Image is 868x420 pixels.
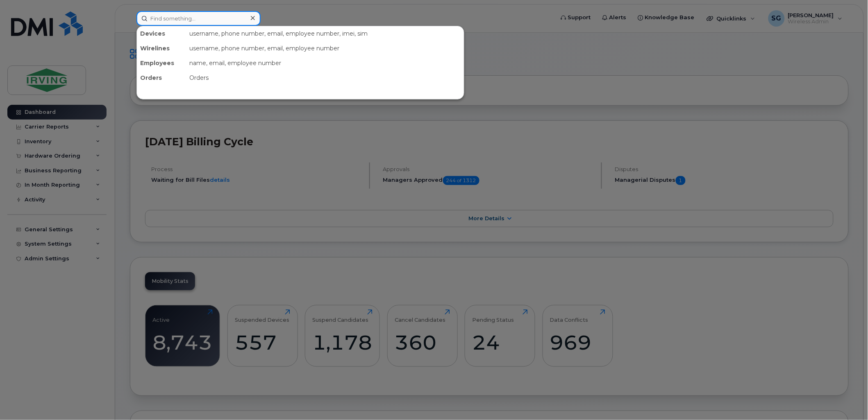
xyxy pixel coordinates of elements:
[137,56,186,70] div: Employees
[137,26,186,41] div: Devices
[137,70,186,85] div: Orders
[186,41,464,56] div: username, phone number, email, employee number
[186,56,464,70] div: name, email, employee number
[137,41,186,56] div: Wirelines
[186,26,464,41] div: username, phone number, email, employee number, imei, sim
[186,70,464,85] div: Orders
